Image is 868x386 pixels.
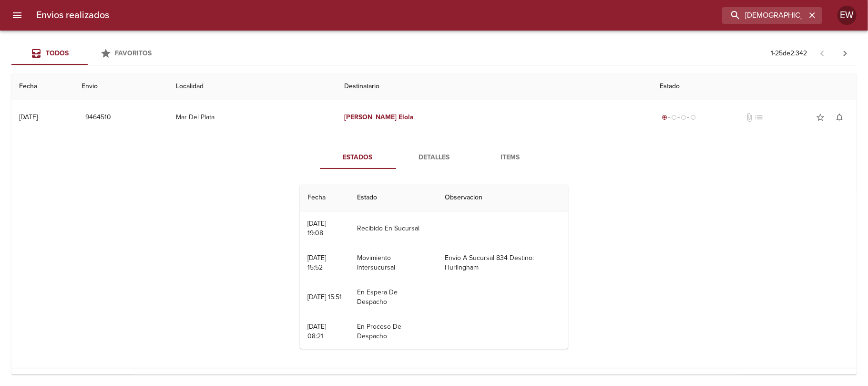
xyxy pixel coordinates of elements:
[660,113,698,122] div: Generado
[307,219,326,237] div: [DATE] 19:08
[349,280,437,314] td: En Espera De Despacho
[652,73,857,100] th: Estado
[745,113,755,122] span: No tiene documentos adjuntos
[337,73,652,100] th: Destinatario
[300,184,349,211] th: Fecha
[349,314,437,349] td: En Proceso De Despacho
[690,115,696,120] span: radio_button_unchecked
[811,48,834,58] span: Pagina anterior
[11,73,74,100] th: Fecha
[46,49,69,57] span: Todos
[835,113,844,122] span: notifications_none
[662,115,667,120] span: radio_button_checked
[300,184,569,349] table: Tabla de seguimiento
[326,152,390,164] span: Estados
[307,323,326,340] div: [DATE] 08:21
[307,293,342,301] div: [DATE] 15:51
[320,146,549,169] div: Tabs detalle de guia
[115,49,152,57] span: Favoritos
[349,246,437,280] td: Movimiento Intersucursal
[681,115,686,120] span: radio_button_unchecked
[19,113,38,121] div: [DATE]
[402,152,467,164] span: Detalles
[6,4,29,27] button: menu
[671,115,677,120] span: radio_button_unchecked
[837,6,857,25] div: EW
[349,184,437,211] th: Estado
[437,246,568,280] td: Envio A Sucursal 834 Destino: Hurlingham
[437,184,568,211] th: Observacion
[85,112,111,124] span: 9464510
[168,100,337,135] td: Mar Del Plata
[307,254,326,271] div: [DATE] 15:52
[834,42,857,65] span: Pagina siguiente
[830,108,849,127] button: Activar notificaciones
[349,211,437,246] td: Recibido En Sucursal
[478,152,543,164] span: Items
[771,49,807,58] p: 1 - 25 de 2.342
[755,113,764,122] span: No tiene pedido asociado
[11,42,164,65] div: Tabs Envios
[82,109,115,126] button: 9464510
[168,73,337,100] th: Localidad
[722,7,806,24] input: buscar
[811,108,830,127] button: Agregar a favoritos
[74,73,168,100] th: Envio
[816,113,825,122] span: star_border
[398,113,414,121] em: Elola
[344,113,397,121] em: [PERSON_NAME]
[36,8,109,23] h6: Envios realizados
